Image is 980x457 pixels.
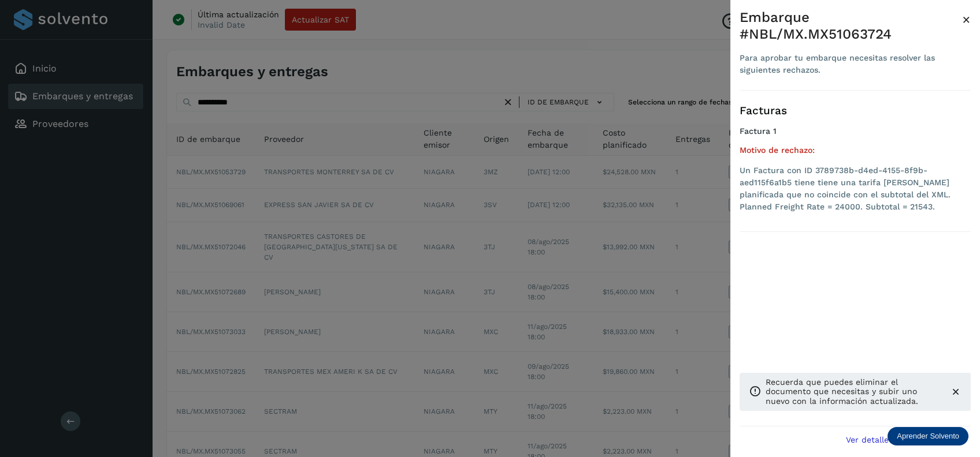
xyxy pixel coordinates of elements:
button: Close [962,9,971,30]
div: Embarque #NBL/MX.MX51063724 [740,9,962,43]
span: Ver detalle de embarque [846,436,945,444]
div: Para aprobar tu embarque necesitas resolver las siguientes rechazos. [740,52,962,76]
button: Ver detalle de embarque [839,426,971,452]
p: Aprender Solvento [897,432,959,441]
h3: Facturas [740,104,971,118]
div: Aprender Solvento [888,427,968,445]
span: × [962,12,971,28]
p: Recuerda que puedes eliminar el documento que necesitas y subir uno nuevo con la información actu... [766,377,941,406]
h5: Motivo de rechazo: [740,145,971,155]
h4: Factura 1 [740,126,971,136]
li: Un Factura con ID 3789738b-d4ed-4155-8f9b-aed115f6a1b5 tiene tiene una tarifa [PERSON_NAME] plani... [740,164,971,213]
